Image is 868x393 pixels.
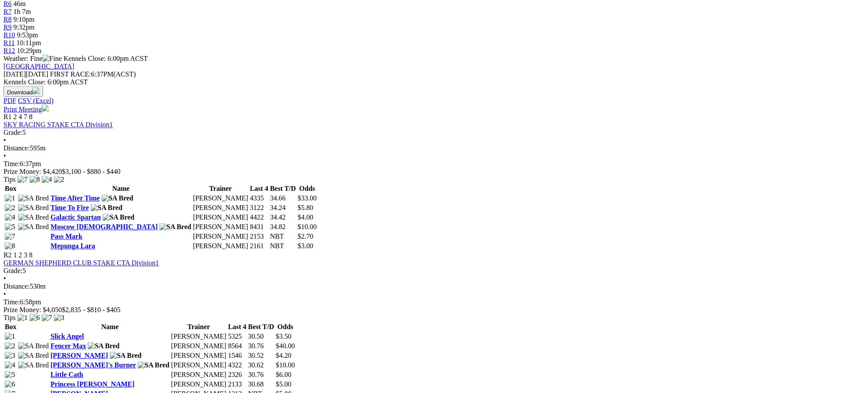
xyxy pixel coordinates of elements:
img: 1 [17,314,28,322]
span: 1 2 3 8 [13,252,33,259]
div: Prize Money: $4,050 [3,306,865,314]
button: Download [3,86,43,97]
td: [PERSON_NAME] [171,380,227,389]
span: Kennels Close: 6:00pm ACST [63,55,148,62]
td: 2133 [228,380,247,389]
img: 6 [5,381,15,389]
div: Kennels Close: 6:00pm ACST [3,78,865,86]
img: Fine [43,55,62,63]
img: SA Bred [103,214,134,222]
img: 8 [30,176,40,184]
td: [PERSON_NAME] [192,204,248,213]
a: [PERSON_NAME] [50,352,108,360]
td: [PERSON_NAME] [171,333,227,341]
span: $5.00 [276,381,292,388]
span: [DATE] [3,70,26,78]
div: 6:58pm [3,299,865,306]
img: 4 [5,214,15,222]
img: 4 [5,362,15,370]
a: [GEOGRAPHIC_DATA] [3,63,74,70]
div: Download [3,97,865,105]
a: Galactic Spartan [50,214,101,221]
td: 8564 [228,342,247,351]
img: SA Bred [18,204,49,212]
span: 10:11pm [17,39,41,47]
a: Little Cath [50,371,83,379]
th: Name [50,323,170,332]
td: 2153 [249,233,268,241]
th: Name [50,185,192,193]
td: NBT [270,242,297,251]
span: $3.50 [276,333,292,340]
a: SKY RACING STAKE CTA Division1 [3,121,113,129]
img: SA Bred [18,214,49,222]
th: Best T/D [270,185,297,193]
td: [PERSON_NAME] [192,194,248,203]
td: 4422 [249,213,268,222]
a: R10 [3,31,15,39]
span: Box [5,323,17,331]
span: R8 [3,16,12,23]
a: R11 [3,39,15,47]
span: 1h 7m [13,8,31,15]
td: 5325 [228,333,247,341]
span: $2,835 - $810 - $405 [62,306,121,314]
td: 30.52 [248,352,275,360]
th: Trainer [192,185,248,193]
span: $10.00 [298,223,317,231]
img: 2 [5,204,15,212]
span: Grade: [3,129,23,137]
span: Tips [3,314,16,322]
a: Fencer Max [50,343,86,350]
span: 9:32pm [13,23,35,31]
a: PDF [3,97,16,104]
span: • [3,153,6,160]
td: 30.62 [248,361,275,370]
img: SA Bred [110,352,142,360]
td: 3122 [249,204,268,213]
img: SA Bred [18,343,49,350]
img: 5 [5,223,15,231]
span: FIRST RACE: [50,70,91,78]
img: 8 [5,243,15,250]
span: Grade: [3,267,23,275]
a: Time After Time [50,195,99,202]
div: 5 [3,129,865,137]
span: $4.20 [276,352,292,360]
td: 8431 [249,223,268,232]
td: 30.76 [248,342,275,351]
td: [PERSON_NAME] [192,213,248,222]
div: 530m [3,283,865,291]
span: Box [5,185,17,193]
td: 4322 [228,361,247,370]
span: 10:29pm [17,47,42,54]
span: 9:53pm [17,31,38,39]
img: 2 [54,176,64,184]
span: $5.80 [298,204,313,212]
span: $4.00 [298,214,313,221]
div: 6:37pm [3,160,865,168]
a: Slick Angel [50,333,84,340]
a: CSV (Excel) [18,97,53,104]
a: Time To Fire [50,204,89,212]
img: SA Bred [102,195,133,203]
img: SA Bred [18,195,49,203]
span: R12 [3,47,15,54]
td: NBT [270,233,297,241]
td: [PERSON_NAME] [171,371,227,380]
td: [PERSON_NAME] [192,223,248,232]
a: GERMAN SHEPHERD CLUB STAKE CTA Division1 [3,260,159,267]
td: [PERSON_NAME] [171,342,227,351]
img: 1 [5,333,15,341]
img: SA Bred [138,362,169,370]
span: Tips [3,176,16,183]
img: 1 [5,195,15,203]
img: printer.svg [42,105,49,112]
a: Pass Mark [50,233,82,240]
span: R1 [3,113,12,121]
td: [PERSON_NAME] [192,242,248,251]
span: Weather: Fine [3,55,63,62]
td: [PERSON_NAME] [171,352,227,360]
